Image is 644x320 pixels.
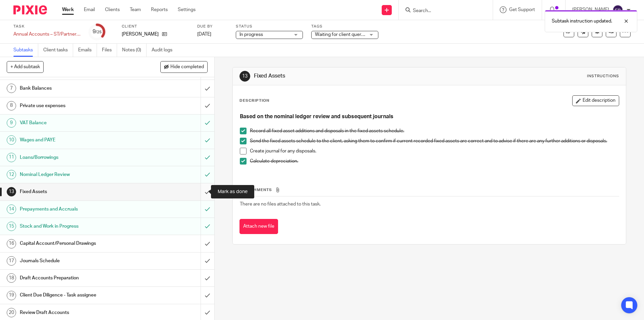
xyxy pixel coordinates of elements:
button: Hide completed [160,61,208,73]
div: 18 [7,273,16,283]
img: svg%3E [612,5,623,15]
div: 13 [7,187,16,196]
span: [DATE] [197,32,211,37]
span: There are no files attached to this task. [240,202,321,207]
button: Edit description [572,95,619,106]
span: Attachments [240,188,272,192]
a: Work [62,6,74,13]
a: Emails [78,44,97,57]
h1: VAT Balance [20,118,136,128]
h1: Bank Balances [20,83,136,93]
h1: Stock and Work in Progress [20,221,136,231]
a: Subtasks [13,44,38,57]
h1: Review Draft Accounts [20,308,136,318]
h1: Wages and PAYE [20,135,136,145]
div: 15 [7,222,16,231]
button: Attach new file [239,219,278,234]
div: 9 [93,28,102,36]
div: 14 [7,204,16,214]
p: Send the fixed assets schedule to the client, asking them to confirm if current recorded fixed as... [250,138,619,144]
h1: Fixed Assets [20,187,136,197]
label: Client [122,24,189,29]
div: 8 [7,101,16,110]
a: Email [84,6,95,13]
label: Status [236,24,303,29]
div: 10 [7,135,16,145]
div: Instructions [587,74,619,79]
label: Task [13,24,80,29]
a: Team [130,6,141,13]
h1: Capital Account/Personal Drawings [20,238,136,248]
div: 7 [7,84,16,93]
div: 19 [7,291,16,300]
p: Calculate depreciation. [250,158,619,165]
h1: Nominal Ledger Review [20,170,136,180]
h1: Draft Accounts Preparation [20,273,136,283]
span: Hide completed [170,64,204,70]
h1: Client Due Diligence - Task assignee [20,290,136,300]
button: + Add subtask [7,61,44,73]
h1: Prepayments and Accruals [20,204,136,214]
div: 11 [7,153,16,162]
a: Files [102,44,117,57]
a: Clients [105,6,120,13]
div: 9 [7,118,16,128]
a: Settings [178,6,196,13]
p: Subtask instruction updated. [552,18,612,25]
p: Record all fixed asset additions and disposals in the fixed assets schedule. [250,128,619,134]
label: Due by [197,24,227,29]
a: Reports [151,6,168,13]
h1: Loans/Borrowings [20,152,136,163]
h1: Journals Schedule [20,256,136,266]
div: 12 [7,170,16,179]
label: Tags [311,24,378,29]
span: In progress [239,32,263,37]
div: 20 [7,308,16,317]
a: Audit logs [152,44,177,57]
img: Pixie [13,5,47,14]
h1: Private use expenses [20,101,136,111]
div: 13 [239,71,250,82]
h1: Fixed Assets [254,73,444,80]
a: Notes (0) [122,44,147,57]
div: Annual Accounts – ST/Partnership - Software [13,31,80,38]
p: [PERSON_NAME] [122,31,159,38]
div: 17 [7,256,16,266]
div: 16 [7,239,16,248]
a: Client tasks [43,44,73,57]
strong: Based on the nominal ledger review and subsequent journals [240,114,393,119]
span: Waiting for client queries [315,32,367,37]
small: /25 [96,30,102,34]
p: Description [239,98,269,103]
p: Create journal for any disposals. [250,148,619,154]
